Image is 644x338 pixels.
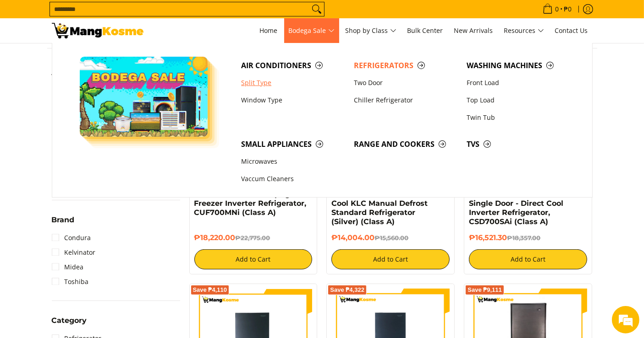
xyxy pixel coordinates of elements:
[52,23,143,38] img: Bodega Sale Refrigerator l Mang Kosme: Home Appliances Warehouse Sale
[462,57,575,74] a: Washing Machines
[469,233,587,242] h6: ₱16,521.30
[450,18,498,43] a: New Arrivals
[403,18,448,43] a: Bulk Center
[194,190,307,217] a: Condura 7.0 Cu. Ft. Upright Freezer Inverter Refrigerator, CUF700MNi (Class A)
[563,6,573,12] span: ₱0
[454,26,493,35] span: New Arrivals
[468,287,502,293] span: Save ₱9,111
[5,234,175,266] textarea: Type your message and hit 'Enter'
[309,2,324,16] button: Search
[289,25,335,37] span: Bodega Sale
[555,26,588,35] span: Contact Us
[48,51,154,63] div: Chat with us now
[52,231,91,245] a: Condura
[462,74,575,91] a: Front Load
[52,216,75,224] span: Brand
[53,107,127,199] span: We're online!
[52,274,89,289] a: Toshiba
[462,135,575,153] a: TVs
[462,109,575,126] a: Twin Tub
[469,190,563,226] a: Condura 7.3 Cu. Ft. Single Door - Direct Cool Inverter Refrigerator, CSD700SAi (Class A)
[550,18,593,43] a: Contact Us
[462,91,575,109] a: Top Load
[255,18,282,43] a: Home
[241,60,345,71] span: Air Conditioners
[349,135,462,153] a: Range and Cookers
[331,190,434,226] a: Kelvinator 7.3 Cu.Ft. Direct Cool KLC Manual Defrost Standard Refrigerator (Silver) (Class A)
[349,74,462,91] a: Two Door
[237,171,349,188] a: Vaccum Cleaners
[237,91,349,109] a: Window Type
[331,249,450,269] button: Add to Cart
[237,135,349,153] a: Small Appliances
[407,26,443,35] span: Bulk Center
[153,18,593,43] nav: Main Menu
[504,25,544,37] span: Resources
[236,234,270,241] del: ₱22,775.00
[500,18,549,43] a: Resources
[354,60,457,71] span: Refrigerators
[80,57,208,137] img: Bodega Sale
[260,26,278,35] span: Home
[331,233,450,242] h6: ₱14,004.00
[194,233,313,242] h6: ₱18,220.00
[467,60,570,71] span: Washing Machines
[374,234,408,241] del: ₱15,560.00
[52,216,75,231] summary: Open
[330,287,364,293] span: Save ₱4,322
[52,317,87,324] span: Category
[507,234,540,241] del: ₱18,357.00
[193,287,227,293] span: Save ₱4,110
[341,18,401,43] a: Shop by Class
[241,139,345,150] span: Small Appliances
[52,317,87,331] summary: Open
[467,139,570,150] span: TVs
[284,18,339,43] a: Bodega Sale
[237,74,349,91] a: Split Type
[237,57,349,74] a: Air Conditioners
[554,6,561,12] span: 0
[349,91,462,109] a: Chiller Refrigerator
[469,249,587,269] button: Add to Cart
[354,139,457,150] span: Range and Cookers
[52,260,84,274] a: Midea
[540,4,575,14] span: •
[52,245,96,260] a: Kelvinator
[346,25,396,37] span: Shop by Class
[237,153,349,171] a: Microwaves
[150,5,172,27] div: Minimize live chat window
[349,57,462,74] a: Refrigerators
[194,249,313,269] button: Add to Cart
